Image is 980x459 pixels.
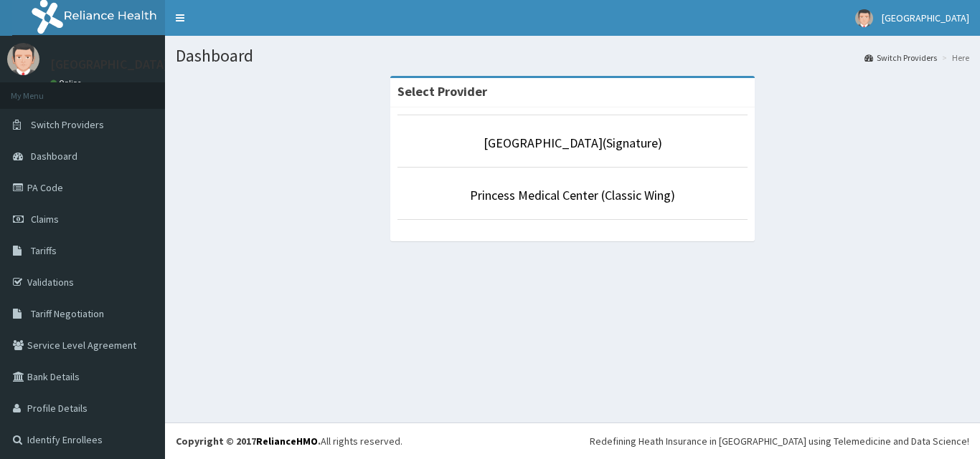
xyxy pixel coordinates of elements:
[31,150,77,163] span: Dashboard
[590,434,969,448] div: Redefining Heath Insurance in [GEOGRAPHIC_DATA] using Telemedicine and Data Science!
[470,187,675,203] a: Princess Medical Center (Classic Wing)
[31,307,104,320] span: Tariff Negotiation
[882,11,969,24] span: [GEOGRAPHIC_DATA]
[855,9,873,27] img: User Image
[864,52,937,64] a: Switch Providers
[7,43,39,75] img: User Image
[256,435,318,448] a: RelianceHMO
[176,47,969,65] h1: Dashboard
[50,58,169,71] p: [GEOGRAPHIC_DATA]
[176,435,321,448] strong: Copyright © 2017 .
[50,78,85,88] a: Online
[31,244,57,257] span: Tariffs
[397,83,487,100] strong: Select Provider
[31,118,104,131] span: Switch Providers
[938,52,969,64] li: Here
[484,135,662,151] a: [GEOGRAPHIC_DATA](Signature)
[165,422,980,459] footer: All rights reserved.
[31,213,59,226] span: Claims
